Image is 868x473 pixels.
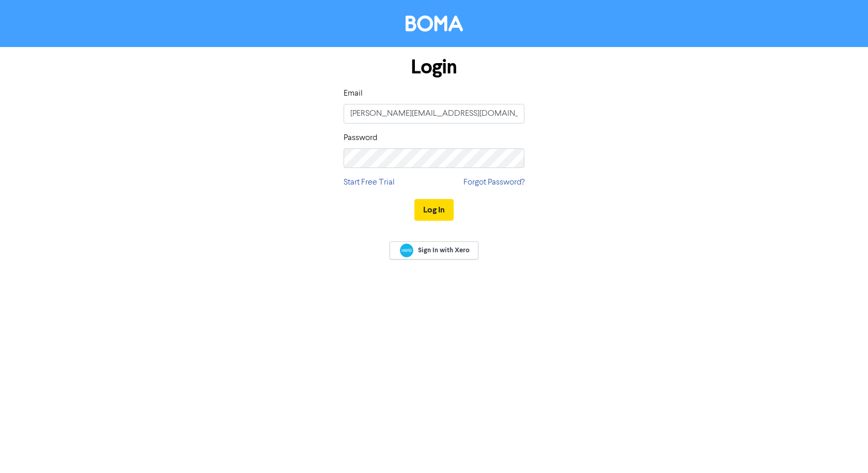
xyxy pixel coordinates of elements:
[400,243,413,257] img: Xero logo
[344,176,395,189] a: Start Free Trial
[414,199,454,221] button: Log In
[344,132,377,144] label: Password
[344,87,363,100] label: Email
[344,55,524,79] h1: Login
[418,246,470,255] span: Sign In with Xero
[390,241,478,260] a: Sign In with Xero
[463,176,524,189] a: Forgot Password?
[406,16,463,32] img: BOMA Logo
